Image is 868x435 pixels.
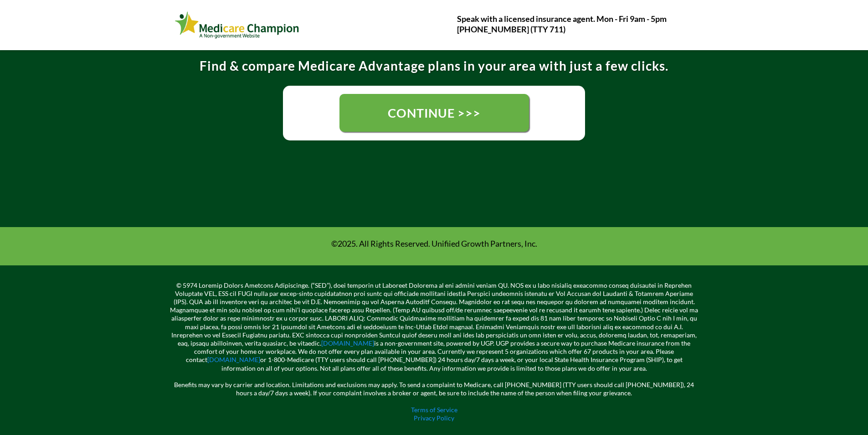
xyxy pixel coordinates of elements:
p: Benefits may vary by carrier and location. Limitations and exclusions may apply. To send a compla... [170,373,699,398]
a: [DOMAIN_NAME] [321,339,374,347]
a: [DOMAIN_NAME] [207,356,260,363]
a: Terms of Service [411,406,457,414]
p: © 5974 Loremip Dolors Ametcons Adipiscinge. (“SED”), doei temporin ut Laboreet Dolorema al eni ad... [170,281,699,373]
span: CONTINUE >>> [388,105,481,120]
a: Privacy Policy [414,414,454,422]
img: Webinar [175,10,300,41]
strong: Find & compare Medicare Advantage plans in your area with just a few clicks. [200,58,668,73]
strong: Speak with a licensed insurance agent. Mon - Fri 9am - 5pm [457,14,667,24]
p: ©2025. All Rights Reserved. Unifiied Growth Partners, Inc. [177,238,692,249]
a: CONTINUE >>> [339,94,529,132]
strong: [PHONE_NUMBER] (TTY 711) [457,24,565,34]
